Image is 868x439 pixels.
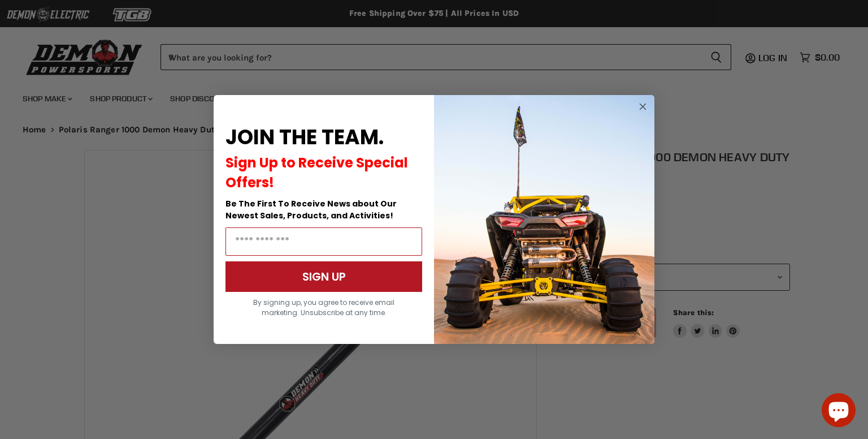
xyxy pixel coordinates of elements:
[253,298,394,317] span: By signing up, you agree to receive email marketing. Unsubscribe at any time.
[434,95,654,344] img: a9095488-b6e7-41ba-879d-588abfab540b.jpeg
[636,100,650,114] button: Close dialog
[225,261,422,292] button: SIGN UP
[225,123,384,152] span: JOIN THE TEAM.
[225,198,397,221] span: Be The First To Receive News about Our Newest Sales, Products, and Activities!
[225,153,408,192] span: Sign Up to Receive Special Offers!
[225,227,422,256] input: Email Address
[818,393,859,430] inbox-online-store-chat: Shopify online store chat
